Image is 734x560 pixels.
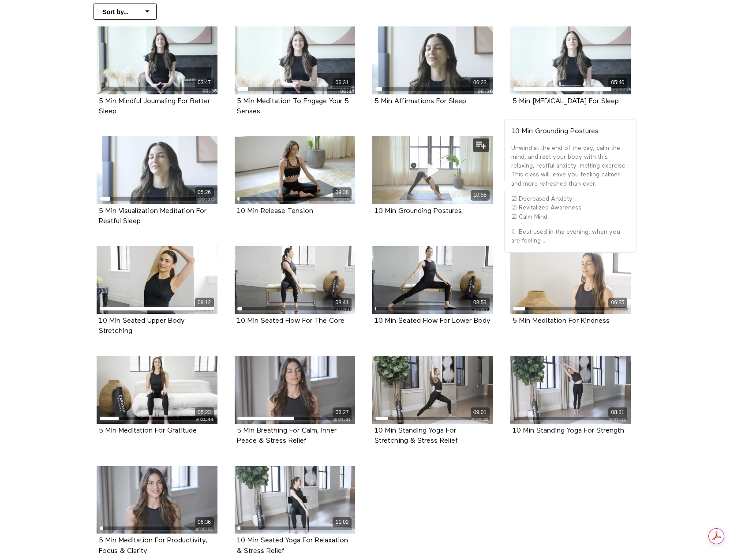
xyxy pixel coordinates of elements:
[372,246,493,314] a: 10 Min Seated Flow For Lower Body 08:53
[195,78,214,88] div: 03:47
[510,26,631,94] a: 5 Min Progressive Muscle Relaxation For Sleep 05:40
[374,98,466,105] strong: 5 Min Affirmations For Sleep
[471,190,490,200] div: 10:58
[195,298,214,308] div: 09:12
[195,187,214,198] div: 05:26
[237,98,349,115] a: 5 Min Meditation To Engage Your 5 Senses
[333,517,352,527] div: 11:02
[471,298,490,308] div: 08:53
[333,187,352,198] div: 09:38
[513,98,619,105] a: 5 Min [MEDICAL_DATA] For Sleep
[97,356,217,424] a: 5 Min Meditation For Gratitude 05:23
[237,427,337,444] a: 5 Min Breathing For Calm, Inner Peace & Stress Relief
[374,98,466,105] a: 5 Min Affirmations For Sleep
[99,537,207,554] a: 5 Min Meditation For Productivity, Focus & Clarity
[235,26,356,94] a: 5 Min Meditation To Engage Your 5 Senses 06:31
[97,246,217,314] a: 10 Min Seated Upper Body Stretching 09:12
[235,136,356,204] a: 10 Min Release Tension 09:38
[237,537,348,554] a: 10 Min Seated Yoga For Relaxation & Stress Relief
[237,317,345,325] strong: 10 Min Seated Flow For The Core
[99,317,185,335] strong: 10 Min Seated Upper Body Stretching
[510,246,631,314] a: 5 Min Meditation For Kindness 06:35
[99,208,206,224] a: 5 Min Visualization Meditation For Restful Sleep
[99,317,185,334] a: 10 Min Seated Upper Body Stretching
[372,26,493,94] a: 5 Min Affirmations For Sleep 06:23
[511,128,599,135] strong: 10 Min Grounding Postures
[513,317,610,324] a: 5 Min Meditation For Kindness
[195,407,214,418] div: 05:23
[372,136,493,204] a: 10 Min Grounding Postures 10:58
[237,537,348,554] strong: 10 Min Seated Yoga For Relaxation & Stress Relief
[608,78,627,88] div: 05:40
[374,427,458,444] strong: 10 Min Standing Yoga For Stretching & Stress Relief
[511,194,629,221] p: ☑ Decreased Anxiety ☑ Revitalized Awareness ☑ Calm Mind
[97,466,217,534] a: 5 Min Meditation For Productivity, Focus & Clarity 06:36
[237,208,313,214] a: 10 Min Release Tension
[99,98,210,115] a: 5 Min Mindful Journaling For Better Sleep
[513,317,610,325] strong: 5 Min Meditation For Kindness
[513,427,624,434] a: 10 Min Standing Yoga For Strength
[510,356,631,424] a: 10 Min Standing Yoga For Strength 08:31
[235,246,356,314] a: 10 Min Seated Flow For The Core 08:41
[374,317,491,324] a: 10 Min Seated Flow For Lower Body
[511,228,629,246] p: ☾ Best used in the evening, when you are feeling ...
[333,298,352,308] div: 08:41
[97,136,217,204] a: 5 Min Visualization Meditation For Restful Sleep 05:26
[237,317,345,324] a: 10 Min Seated Flow For The Core
[608,407,627,418] div: 08:31
[195,517,214,527] div: 06:36
[374,427,458,444] a: 10 Min Standing Yoga For Stretching & Stress Relief
[97,26,217,94] a: 5 Min Mindful Journaling For Better Sleep 03:47
[333,78,352,88] div: 06:31
[235,466,356,534] a: 10 Min Seated Yoga For Relaxation & Stress Relief 11:02
[372,356,493,424] a: 10 Min Standing Yoga For Stretching & Stress Relief 09:01
[473,138,489,152] button: Add to my list
[237,427,337,444] strong: 5 Min Breathing For Calm, Inner Peace & Stress Relief
[374,208,462,214] a: 10 Min Grounding Postures
[99,427,197,434] a: 5 Min Meditation For Gratitude
[608,298,627,308] div: 06:35
[99,537,207,554] strong: 5 Min Meditation For Productivity, Focus & Clarity
[471,78,490,88] div: 06:23
[511,144,629,188] p: Unwind at the end of the day, calm the mind, and rest your body with this relaxing, restful anxie...
[333,407,352,418] div: 06:27
[513,98,619,105] strong: 5 Min Progressive Muscle Relaxation For Sleep
[235,356,356,424] a: 5 Min Breathing For Calm, Inner Peace & Stress Relief 06:27
[471,407,490,418] div: 09:01
[374,317,491,325] strong: 10 Min Seated Flow For Lower Body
